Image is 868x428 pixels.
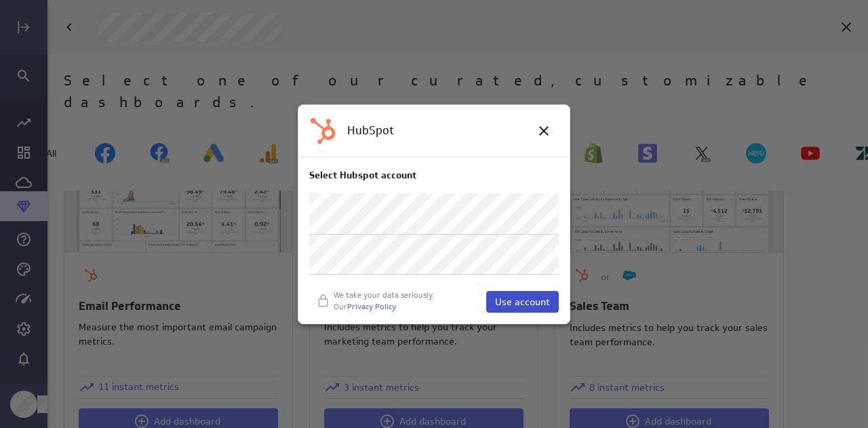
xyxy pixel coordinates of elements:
[309,117,336,144] img: service icon
[347,122,394,139] p: HubSpot
[309,193,559,234] div: ATLE @ HubSpot created Oct 10, 2025 at 3:41 PM EDT, Hubspot
[309,234,559,275] div: Add new account, undefined
[486,291,559,313] button: Use account
[495,296,550,308] span: Use account
[347,301,396,311] a: Privacy Policy
[309,168,559,182] p: Select Hubspot account
[334,290,435,313] p: We take your data seriously. Our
